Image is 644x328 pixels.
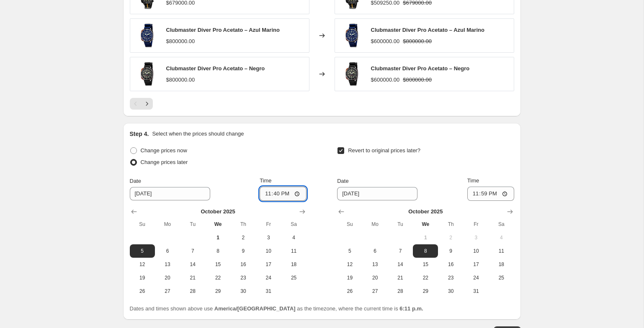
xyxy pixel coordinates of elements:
[489,244,514,258] button: Saturday October 11 2025
[260,177,271,184] span: Time
[464,218,489,231] th: Friday
[130,284,155,298] button: Sunday October 26 2025
[133,288,152,295] span: 26
[284,221,303,228] span: Sa
[416,248,435,254] span: 8
[284,274,303,281] span: 25
[366,288,384,295] span: 27
[130,178,141,184] span: Date
[363,271,388,284] button: Monday October 20 2025
[205,271,230,284] button: Wednesday October 22 2025
[337,187,417,200] input: 10/1/2025
[259,288,278,295] span: 31
[441,221,460,228] span: Th
[158,248,177,254] span: 6
[231,231,256,244] button: Thursday October 2 2025
[366,221,384,228] span: Mo
[504,206,516,218] button: Show next month, November 2025
[340,274,359,281] span: 19
[180,271,205,284] button: Tuesday October 21 2025
[256,284,281,298] button: Friday October 31 2025
[259,234,278,241] span: 3
[205,284,230,298] button: Wednesday October 29 2025
[209,261,227,268] span: 15
[492,261,510,268] span: 18
[141,159,188,165] span: Change prices later
[158,261,177,268] span: 13
[388,284,413,298] button: Tuesday October 28 2025
[438,284,463,298] button: Thursday October 30 2025
[467,274,485,281] span: 24
[166,37,195,46] div: $800000.00
[467,187,514,201] input: 12:00
[231,284,256,298] button: Thursday October 30 2025
[363,258,388,271] button: Monday October 13 2025
[133,221,152,228] span: Su
[130,305,423,312] span: Dates and times shown above use as the timezone, where the current time is
[205,218,230,231] th: Wednesday
[155,244,180,258] button: Monday October 6 2025
[363,284,388,298] button: Monday October 27 2025
[209,234,227,241] span: 1
[413,244,438,258] button: Wednesday October 8 2025
[214,305,296,312] b: America/[GEOGRAPHIC_DATA]
[284,261,303,268] span: 18
[281,258,306,271] button: Saturday October 18 2025
[260,187,307,201] input: 12:00
[158,274,177,281] span: 20
[489,258,514,271] button: Saturday October 18 2025
[464,244,489,258] button: Friday October 10 2025
[234,288,252,295] span: 30
[155,284,180,298] button: Monday October 27 2025
[209,288,227,295] span: 29
[180,218,205,231] th: Tuesday
[130,98,153,110] nav: Pagination
[180,258,205,271] button: Tuesday October 14 2025
[337,218,362,231] th: Sunday
[416,274,435,281] span: 22
[234,261,252,268] span: 16
[130,130,149,138] h2: Step 4.
[337,178,348,184] span: Date
[366,261,384,268] span: 13
[340,261,359,268] span: 12
[399,305,423,312] b: 6:11 p.m.
[489,271,514,284] button: Saturday October 25 2025
[256,271,281,284] button: Friday October 24 2025
[492,221,510,228] span: Sa
[391,274,410,281] span: 21
[467,234,485,241] span: 3
[416,288,435,295] span: 29
[492,248,510,254] span: 11
[337,244,362,258] button: Sunday October 5 2025
[441,274,460,281] span: 23
[489,218,514,231] th: Saturday
[441,234,460,241] span: 2
[371,76,400,84] div: $600000.00
[180,244,205,258] button: Tuesday October 7 2025
[205,258,230,271] button: Wednesday October 15 2025
[209,274,227,281] span: 22
[231,271,256,284] button: Thursday October 23 2025
[231,218,256,231] th: Thursday
[464,284,489,298] button: Friday October 31 2025
[339,23,364,48] img: Briston-Clubmaster-Diver-Pro-21644-sa-t-15-nnb_80x.jpg
[388,218,413,231] th: Tuesday
[134,23,160,48] img: Briston-Clubmaster-Diver-Pro-21644-sa-t-15-nnb_80x.jpg
[391,221,410,228] span: Tu
[281,271,306,284] button: Saturday October 25 2025
[388,258,413,271] button: Tuesday October 14 2025
[340,248,359,254] span: 5
[467,261,485,268] span: 17
[183,221,202,228] span: Tu
[416,261,435,268] span: 15
[141,147,187,154] span: Change prices now
[366,248,384,254] span: 6
[438,231,463,244] button: Thursday October 2 2025
[438,271,463,284] button: Thursday October 23 2025
[416,221,435,228] span: We
[281,244,306,258] button: Saturday October 11 2025
[134,61,160,87] img: Briston-Clubmaster-Diver-Pro-21644-sa-t-1-nb_80x.jpg
[441,261,460,268] span: 16
[371,37,400,46] div: $600000.00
